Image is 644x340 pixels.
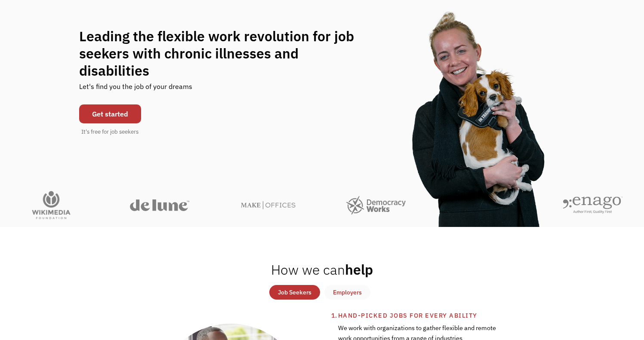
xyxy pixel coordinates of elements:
span: How we can [271,260,345,279]
h1: Leading the flexible work revolution for job seekers with chronic illnesses and disabilities [79,28,371,79]
div: It's free for job seekers [81,128,139,136]
a: Get started [79,104,141,123]
div: Hand-picked jobs for every ability [338,310,565,321]
h2: help [271,261,373,278]
div: Job Seekers [278,287,311,297]
div: Employers [333,287,362,297]
div: Let's find you the job of your dreams [79,79,192,100]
